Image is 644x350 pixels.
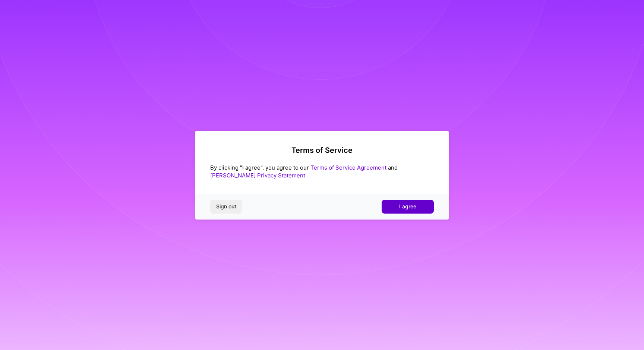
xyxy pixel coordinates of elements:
[210,164,434,179] div: By clicking "I agree", you agree to our and
[210,200,242,213] button: Sign out
[210,146,434,155] h2: Terms of Service
[399,203,416,210] span: I agree
[210,172,305,179] a: [PERSON_NAME] Privacy Statement
[382,200,434,213] button: I agree
[310,164,386,171] a: Terms of Service Agreement
[216,203,236,210] span: Sign out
